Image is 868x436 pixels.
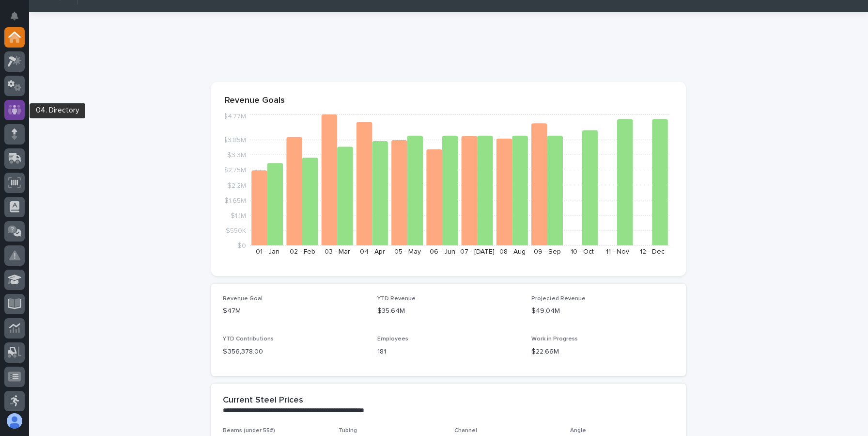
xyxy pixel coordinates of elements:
text: 03 - Mar [325,248,350,255]
tspan: $4.77M [223,113,246,120]
span: Projected Revenue [531,296,586,302]
span: Work in Progress [531,336,578,342]
tspan: $3.3M [227,152,246,159]
tspan: $2.75M [224,167,246,174]
tspan: $1.65M [224,197,246,204]
span: Angle [570,428,586,434]
span: YTD Contributions [223,336,274,342]
text: 06 - Jun [430,248,455,255]
span: Employees [377,336,408,342]
p: $22.66M [531,347,674,357]
tspan: $0 [237,242,246,249]
p: 181 [377,347,520,357]
span: YTD Revenue [377,296,416,302]
text: 07 - [DATE] [460,248,495,255]
p: $49.04M [531,306,674,316]
p: $47M [223,306,366,316]
tspan: $550K [226,227,246,234]
text: 08 - Aug [499,248,526,255]
span: Tubing [339,428,357,434]
text: 09 - Sep [534,248,561,255]
tspan: $1.1M [231,212,246,219]
text: 05 - May [394,248,421,255]
p: $35.64M [377,306,520,316]
span: Revenue Goal [223,296,263,302]
h2: Current Steel Prices [223,395,303,406]
button: Notifications [4,6,25,26]
tspan: $2.2M [227,182,246,189]
p: $ 356,378.00 [223,347,366,357]
div: Notifications [12,12,25,27]
text: 11 - Nov [606,248,629,255]
text: 01 - Jan [256,248,279,255]
p: Revenue Goals [225,96,672,106]
span: Beams (under 55#) [223,428,275,434]
text: 10 - Oct [571,248,594,255]
text: 02 - Feb [290,248,315,255]
tspan: $3.85M [223,137,246,144]
span: Channel [454,428,477,434]
text: 04 - Apr [360,248,385,255]
button: users-avatar [4,411,25,431]
text: 12 - Dec [640,248,665,255]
